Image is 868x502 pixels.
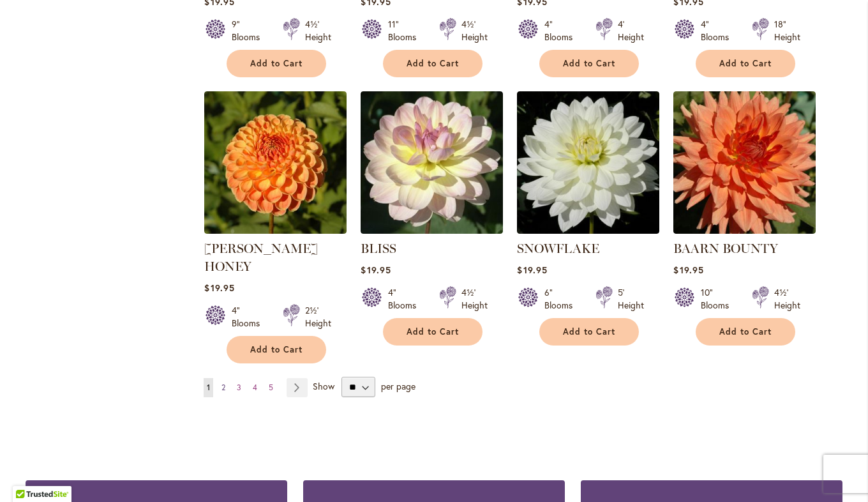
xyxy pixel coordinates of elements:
[361,91,503,234] img: BLISS
[383,318,483,346] button: Add to Cart
[383,50,483,77] button: Add to Cart
[232,18,267,43] div: 9" Blooms
[361,224,503,236] a: BLISS
[221,383,225,392] span: 2
[774,286,800,312] div: 4½' Height
[361,241,396,256] a: BLISS
[10,457,45,492] iframe: Launch Accessibility Center
[313,380,334,392] span: Show
[407,58,459,69] span: Add to Cart
[388,286,424,312] div: 4" Blooms
[563,58,615,69] span: Add to Cart
[673,264,703,276] span: $19.95
[719,58,772,69] span: Add to Cart
[673,241,778,256] a: BAARN BOUNTY
[250,58,303,69] span: Add to Cart
[305,304,331,330] div: 2½' Height
[544,18,580,43] div: 4" Blooms
[218,378,228,397] a: 2
[361,264,391,276] span: $19.95
[227,336,326,363] button: Add to Cart
[227,50,326,77] button: Add to Cart
[269,383,273,392] span: 5
[237,383,241,392] span: 3
[234,378,244,397] a: 3
[544,286,580,312] div: 6" Blooms
[305,18,331,43] div: 4½' Height
[539,318,639,346] button: Add to Cart
[250,344,303,355] span: Add to Cart
[388,18,424,43] div: 11" Blooms
[461,286,488,312] div: 4½' Height
[204,282,234,294] span: $19.95
[232,304,267,330] div: 4" Blooms
[701,18,737,43] div: 4" Blooms
[517,91,659,234] img: SNOWFLAKE
[253,383,257,392] span: 4
[618,18,644,43] div: 4' Height
[381,380,415,392] span: per page
[204,241,318,274] a: [PERSON_NAME] HONEY
[618,286,644,312] div: 5' Height
[719,326,772,337] span: Add to Cart
[207,383,210,392] span: 1
[204,224,347,236] a: CRICHTON HONEY
[673,224,816,236] a: Baarn Bounty
[673,91,816,234] img: Baarn Bounty
[266,378,276,397] a: 5
[517,241,599,256] a: SNOWFLAKE
[539,50,639,77] button: Add to Cart
[696,50,795,77] button: Add to Cart
[517,224,659,236] a: SNOWFLAKE
[696,318,795,346] button: Add to Cart
[461,18,488,43] div: 4½' Height
[517,264,547,276] span: $19.95
[701,286,737,312] div: 10" Blooms
[204,91,347,234] img: CRICHTON HONEY
[563,326,615,337] span: Add to Cart
[250,378,260,397] a: 4
[407,326,459,337] span: Add to Cart
[774,18,800,43] div: 18" Height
